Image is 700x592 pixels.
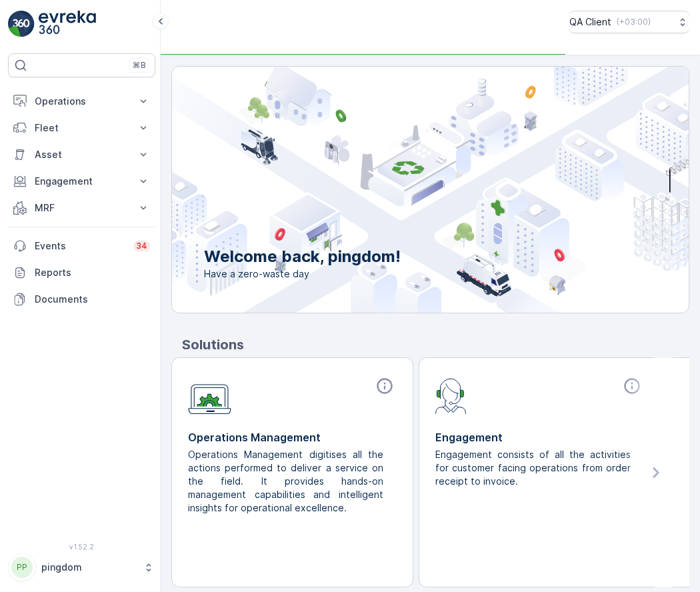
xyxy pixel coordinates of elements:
span: v 1.52.2 [8,543,155,551]
p: ( +03:00 ) [617,17,651,27]
p: Fleet [35,121,129,135]
img: module-icon [435,377,467,414]
a: Documents [8,286,155,313]
img: city illustration [112,67,689,313]
p: Operations Management digitises all the actions performed to deliver a service on the field. It p... [188,448,386,515]
button: Engagement [8,168,155,195]
button: PPpingdom [8,553,155,581]
button: QA Client(+03:00) [569,11,689,33]
p: Reports [35,266,150,279]
button: Fleet [8,115,155,141]
button: Operations [8,88,155,115]
p: Operations Management [188,429,397,445]
p: QA Client [569,15,611,29]
p: Solutions [182,335,689,355]
p: Welcome back, pingdom! [204,246,401,267]
p: Events [35,239,125,253]
img: module-icon [188,377,231,415]
p: pingdom [41,561,137,574]
a: Reports [8,259,155,286]
p: Engagement [435,429,644,445]
button: Asset [8,141,155,168]
p: Operations [35,95,129,108]
img: logo [8,11,35,37]
p: MRF [35,201,129,215]
p: Engagement [35,175,129,188]
div: PP [11,557,33,578]
span: Have a zero-waste day [204,267,401,281]
p: Engagement consists of all the activities for customer facing operations from order receipt to in... [435,448,633,488]
img: logo_light-DOdMpM7g.png [39,11,96,37]
p: Asset [35,148,129,161]
button: MRF [8,195,155,221]
p: Documents [35,293,150,306]
a: Events34 [8,233,155,259]
p: 34 [136,241,147,251]
p: ⌘B [133,60,146,71]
